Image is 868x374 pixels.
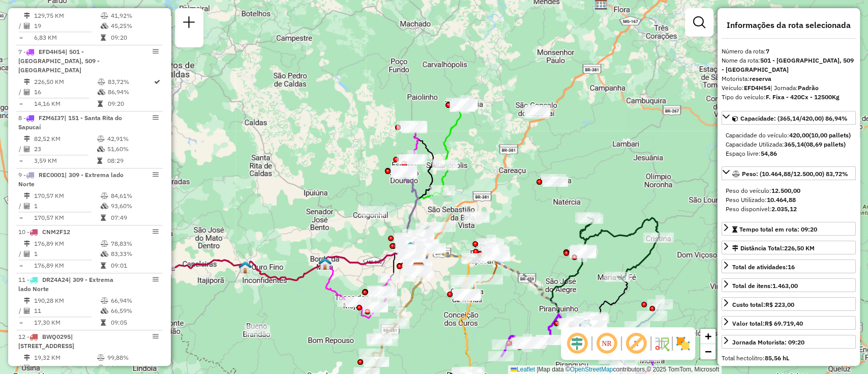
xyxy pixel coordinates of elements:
[34,144,97,154] td: 23
[412,262,425,275] img: CDD Pouso Alegre
[742,170,848,178] span: Peso: (10.464,88/12.500,00) 83,72%
[153,114,159,121] em: Opções
[110,296,159,306] td: 66,94%
[110,318,159,328] td: 09:05
[110,306,159,316] td: 66,59%
[97,158,102,164] i: Tempo total em rota
[107,134,158,144] td: 42,91%
[153,171,159,178] em: Opções
[110,249,159,259] td: 83,33%
[39,48,65,55] span: EFD4H54
[722,166,856,180] a: Peso: (10.464,88/12.500,00) 83,72%
[732,300,794,309] div: Custo total:
[18,333,74,350] span: | [STREET_ADDRESS]
[107,363,158,373] td: 78,36%
[463,211,489,221] div: Atividade não roteirizada - JOSE WELLINGTON
[34,33,100,43] td: 6,83 KM
[107,144,158,154] td: 51,60%
[732,281,798,291] div: Total de itens:
[771,187,800,194] strong: 12.500,00
[767,196,796,204] strong: 10.464,88
[34,306,100,316] td: 11
[740,114,848,122] span: Capacidade: (365,14/420,00) 86,94%
[732,244,815,253] div: Distância Total:
[798,84,819,92] strong: Padrão
[464,213,490,223] div: Atividade não roteirizada - ELIAS GERÔNIMO
[722,260,856,273] a: Total de atividades:16
[110,201,159,211] td: 93,60%
[771,205,797,213] strong: 2.035,12
[318,257,332,270] img: Borda da Mata
[110,11,159,21] td: 41,92%
[18,276,113,293] span: 11 -
[789,131,809,139] strong: 420,00
[722,47,856,56] div: Número da rota:
[101,308,108,314] i: % de utilização da cubagem
[653,335,670,352] img: Fluxo de ruas
[34,239,100,249] td: 176,89 KM
[722,83,856,93] div: Veículo:
[722,241,856,254] a: Distância Total:226,50 KM
[726,187,800,194] span: Peso do veículo:
[110,213,159,223] td: 07:49
[722,20,856,30] h4: Informações da rota selecionada
[765,320,803,327] strong: R$ 69.719,40
[34,99,97,109] td: 14,16 KM
[110,33,159,43] td: 09:20
[726,140,852,149] div: Capacidade Utilizada:
[722,278,856,292] a: Total de itens:1.463,00
[153,276,159,282] em: Opções
[24,79,30,85] i: Distância Total
[722,297,856,311] a: Custo total:R$ 223,00
[624,331,648,356] span: Exibir rótulo
[39,114,64,122] span: FZM6I37
[107,87,153,97] td: 86,94%
[430,222,456,232] div: Atividade não roteirizada - LUCAS NOGUEIRA DE SO
[34,134,97,144] td: 82,52 KM
[726,205,852,214] div: Peso disponível:
[39,171,65,179] span: REC0001
[739,225,817,233] span: Tempo total em rota: 09:20
[98,79,105,85] i: % de utilização do peso
[153,333,159,339] em: Opções
[784,244,815,252] span: 226,50 KM
[18,261,23,271] td: =
[18,156,23,166] td: =
[34,201,100,211] td: 1
[722,316,856,330] a: Valor total:R$ 69.719,40
[238,261,252,274] img: Pa Ouro Fino
[722,111,856,125] a: Capacidade: (365,14/420,00) 86,94%
[179,12,199,35] a: Nova sessão e pesquisa
[101,35,106,41] i: Tempo total em rota
[594,331,619,356] span: Ocultar NR
[761,150,777,157] strong: 54,86
[24,23,30,29] i: Total de Atividades
[34,87,97,97] td: 16
[42,228,70,236] span: CNM2F12
[245,325,270,335] div: Atividade não roteirizada - 60.298.724 WAGNER DUTRA
[107,77,153,87] td: 83,72%
[110,191,159,201] td: 84,61%
[24,193,30,199] i: Distância Total
[543,177,568,187] div: Atividade não roteirizada - FERNANDO APARECIDO
[700,329,715,344] a: Zoom in
[24,365,30,371] i: Total de Atividades
[24,203,30,209] i: Total de Atividades
[34,191,100,201] td: 170,57 KM
[726,195,852,205] div: Peso Utilizado:
[97,136,105,142] i: % de utilização do peso
[18,87,23,97] td: /
[726,149,852,158] div: Espaço livre:
[42,333,71,340] span: BWQ0295
[153,48,159,54] em: Opções
[722,182,856,218] div: Peso: (10.464,88/12.500,00) 83,72%
[34,77,97,87] td: 226,50 KM
[110,261,159,271] td: 09:01
[689,12,709,33] a: Exibir filtros
[770,84,819,92] span: | Jornada:
[101,241,108,247] i: % de utilização do peso
[18,114,122,131] span: 8 -
[18,213,23,223] td: =
[97,365,105,371] i: % de utilização da cubagem
[750,75,771,82] strong: reserva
